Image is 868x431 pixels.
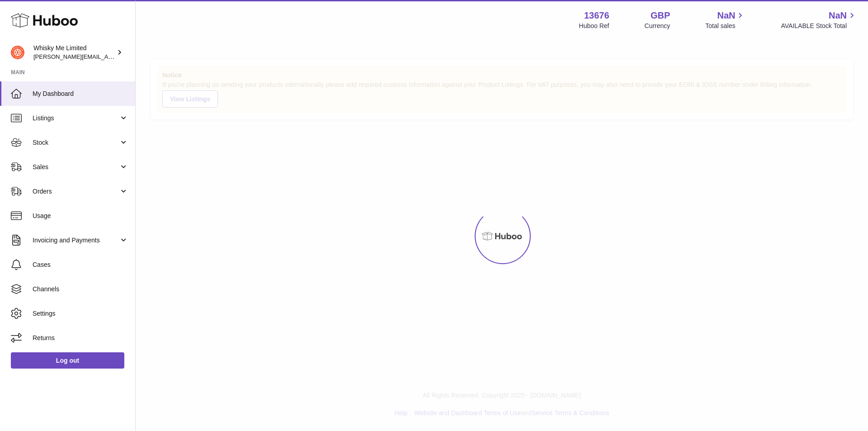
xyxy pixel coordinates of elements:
[705,9,745,30] a: NaN Total sales
[33,212,128,220] span: Usage
[33,309,128,318] span: Settings
[33,163,119,171] span: Sales
[33,114,119,123] span: Listings
[781,9,857,30] a: NaN AVAILABLE Stock Total
[33,44,115,61] div: Whisky Me Limited
[11,46,24,59] img: frances@whiskyshop.com
[579,22,609,30] div: Huboo Ref
[33,138,119,147] span: Stock
[651,9,670,22] strong: GBP
[717,9,735,22] span: NaN
[33,53,181,60] span: [PERSON_NAME][EMAIL_ADDRESS][DOMAIN_NAME]
[705,22,745,30] span: Total sales
[33,90,128,98] span: My Dashboard
[584,9,609,22] strong: 13676
[11,352,124,369] a: Log out
[781,22,857,30] span: AVAILABLE Stock Total
[829,9,847,22] span: NaN
[33,334,128,342] span: Returns
[33,187,119,196] span: Orders
[33,285,128,294] span: Channels
[33,236,119,245] span: Invoicing and Payments
[33,260,128,269] span: Cases
[645,22,670,30] div: Currency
